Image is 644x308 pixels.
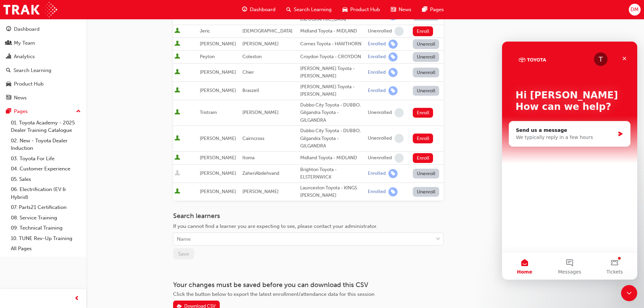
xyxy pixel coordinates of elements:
[174,53,180,60] span: User is active
[385,3,417,17] a: news-iconNews
[8,243,84,254] a: All Pages
[281,3,337,17] a: search-iconSearch Learning
[178,251,189,257] span: Save
[300,101,365,124] div: Dubbo City Toyota - DUBBO, Gilgandra Toyota - GILGANDRA
[242,136,264,141] span: Cairncross
[413,68,439,77] button: Unenroll
[3,22,84,105] button: DashboardMy TeamAnalyticsSearch LearningProduct HubNews
[242,41,279,47] span: [PERSON_NAME]
[242,170,279,176] span: ZaheriAbdehvand
[242,155,255,161] span: Itoma
[14,25,40,33] div: Dashboard
[368,135,392,142] div: Unenrolled
[242,69,254,75] span: Chier
[174,188,180,195] span: User is active
[388,187,398,196] span: learningRecordVerb_ENROLL-icon
[388,40,398,49] span: learningRecordVerb_ENROLL-icon
[368,170,386,177] div: Enrolled
[413,169,439,179] button: Unenroll
[237,3,281,17] a: guage-iconDashboard
[6,40,11,46] span: people-icon
[8,213,84,223] a: 08. Service Training
[436,235,440,244] span: down-icon
[6,81,11,87] span: car-icon
[413,26,433,36] button: Enroll
[300,27,365,35] div: Midland Toyota - MIDLAND
[368,110,392,116] div: Unenrolled
[173,291,375,297] span: Click the button below to export the latest enrollment/attendance data for this session
[388,52,398,62] span: learningRecordVerb_ENROLL-icon
[3,78,84,90] a: Product Hub
[413,153,433,163] button: Enroll
[174,87,180,94] span: User is active
[294,6,332,14] span: Search Learning
[337,3,385,17] a: car-iconProduct Hub
[14,39,35,47] div: My Team
[3,92,84,104] a: News
[368,88,386,94] div: Enrolled
[14,108,28,115] div: Pages
[242,5,247,14] span: guage-icon
[200,189,236,194] span: [PERSON_NAME]
[502,42,637,280] iframe: Intercom live chat
[200,69,236,75] span: [PERSON_NAME]
[174,170,180,177] span: User is inactive
[300,166,365,181] div: Brighton Toyota - ELSTERNWICK
[368,54,386,60] div: Enrolled
[173,212,444,220] h3: Search learners
[395,134,404,143] span: learningRecordVerb_NONE-icon
[14,53,35,61] div: Analytics
[242,110,279,115] span: [PERSON_NAME]
[388,86,398,95] span: learningRecordVerb_ENROLL-icon
[630,6,639,14] span: DM
[8,118,84,136] a: 01. Toyota Academy - 2025 Dealer Training Catalogue
[3,2,57,17] img: Trak
[395,27,404,36] span: learningRecordVerb_NONE-icon
[300,40,365,48] div: Cornes Toyota - HAWTHORN
[6,26,11,32] span: guage-icon
[76,107,81,116] span: up-icon
[6,68,11,74] span: search-icon
[174,155,180,161] span: User is active
[6,54,11,60] span: chart-icon
[395,108,404,117] span: learningRecordVerb_NONE-icon
[200,54,215,60] span: Peyton
[413,134,433,143] button: Enroll
[8,184,84,202] a: 06. Electrification (EV & Hybrid)
[300,65,365,80] div: [PERSON_NAME] Toyota - [PERSON_NAME]
[388,68,398,77] span: learningRecordVerb_ENROLL-icon
[368,69,386,76] div: Enrolled
[3,37,84,49] a: My Team
[417,3,449,17] a: pages-iconPages
[174,41,180,47] span: User is active
[200,28,210,34] span: Jeric
[200,41,236,47] span: [PERSON_NAME]
[3,50,84,63] a: Analytics
[200,155,236,161] span: [PERSON_NAME]
[14,80,44,88] div: Product Hub
[368,41,386,47] div: Enrolled
[395,153,404,163] span: learningRecordVerb_NONE-icon
[173,248,194,259] button: Save
[74,294,79,303] span: prev-icon
[174,135,180,142] span: User is active
[8,233,84,244] a: 10. TUNE Rev-Up Training
[3,23,84,35] a: Dashboard
[8,202,84,213] a: 07. Parts21 Certification
[173,281,444,289] h3: Your changes must be saved before you can download this CSV
[8,174,84,185] a: 05. Sales
[300,184,365,199] div: Launceston Toyota - KINGS [PERSON_NAME]
[6,95,11,101] span: news-icon
[430,6,444,14] span: Pages
[368,189,386,195] div: Enrolled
